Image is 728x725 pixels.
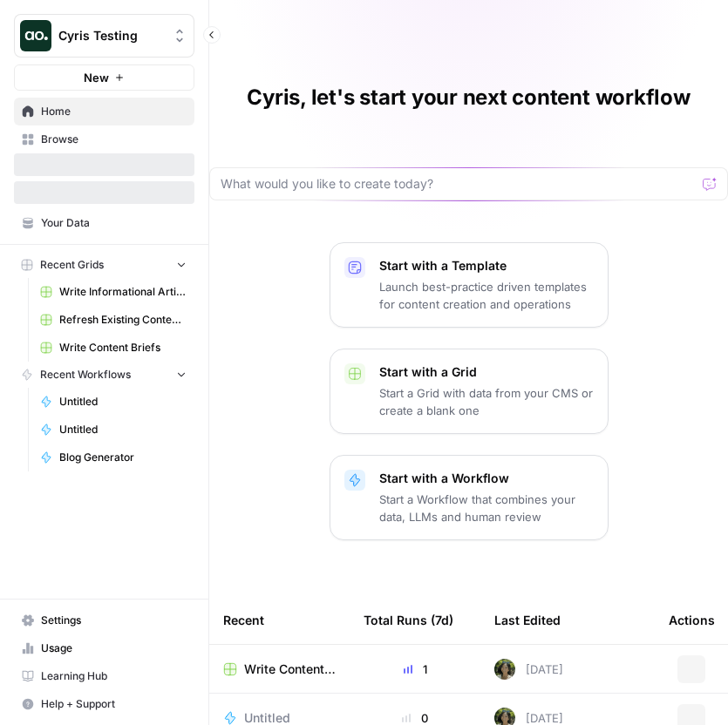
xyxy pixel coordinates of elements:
[14,64,194,91] button: New
[41,640,187,656] span: Usage
[59,394,187,410] span: Untitled
[14,662,194,690] a: Learning Hub
[32,388,194,416] a: Untitled
[14,606,194,634] a: Settings
[330,455,609,540] button: Start with a WorkflowStart a Workflow that combines your data, LLMs and human review
[364,596,453,644] div: Total Runs (7d)
[20,20,51,51] img: Cyris Testing Logo
[41,215,187,231] span: Your Data
[59,312,187,328] span: Refresh Existing Content (1)
[379,257,594,274] p: Start with a Template
[14,98,194,125] a: Home
[223,596,336,644] div: Recent
[32,334,194,362] a: Write Content Briefs
[247,84,690,112] h1: Cyris, let's start your next content workflow
[59,284,187,300] span: Write Informational Articles
[41,668,187,684] span: Learning Hub
[58,27,164,44] span: Cyris Testing
[32,444,194,471] a: Blog Generator
[14,125,194,153] a: Browse
[32,278,194,306] a: Write Informational Articles
[669,596,715,644] div: Actions
[32,306,194,334] a: Refresh Existing Content (1)
[221,175,696,193] input: What would you like to create today?
[41,613,187,628] span: Settings
[14,690,194,718] button: Help + Support
[364,661,466,678] div: 1
[59,422,187,437] span: Untitled
[494,659,515,680] img: 9yzyh6jx8pyi0i4bg270dfgokx5n
[40,257,104,273] span: Recent Grids
[14,362,194,388] button: Recent Workflows
[330,349,609,434] button: Start with a GridStart a Grid with data from your CMS or create a blank one
[379,384,594,419] p: Start a Grid with data from your CMS or create a blank one
[84,69,109,86] span: New
[59,450,187,465] span: Blog Generator
[330,242,609,328] button: Start with a TemplateLaunch best-practice driven templates for content creation and operations
[32,416,194,444] a: Untitled
[14,14,194,58] button: Workspace: Cyris Testing
[379,363,594,381] p: Start with a Grid
[59,340,187,356] span: Write Content Briefs
[41,104,187,119] span: Home
[41,132,187,147] span: Browse
[223,661,336,678] a: Write Content Briefs
[379,491,594,525] p: Start a Workflow that combines your data, LLMs and human review
[14,252,194,278] button: Recent Grids
[244,661,336,678] span: Write Content Briefs
[379,470,594,487] p: Start with a Workflow
[40,367,131,383] span: Recent Workflows
[379,278,594,313] p: Launch best-practice driven templates for content creation and operations
[494,659,563,680] div: [DATE]
[41,696,187,712] span: Help + Support
[494,596,561,644] div: Last Edited
[14,634,194,662] a: Usage
[14,209,194,237] a: Your Data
